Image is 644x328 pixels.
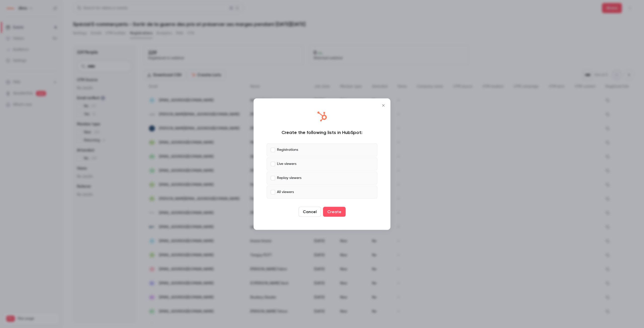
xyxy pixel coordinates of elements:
[277,147,298,153] p: Registrations
[277,175,301,181] p: Replay viewers
[277,190,294,195] p: All viewers
[323,207,346,217] button: Create
[299,207,321,217] button: Cancel
[378,100,388,110] button: Close
[277,161,296,167] p: Live viewers
[267,129,377,135] div: Create the following lists in HubSpot:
